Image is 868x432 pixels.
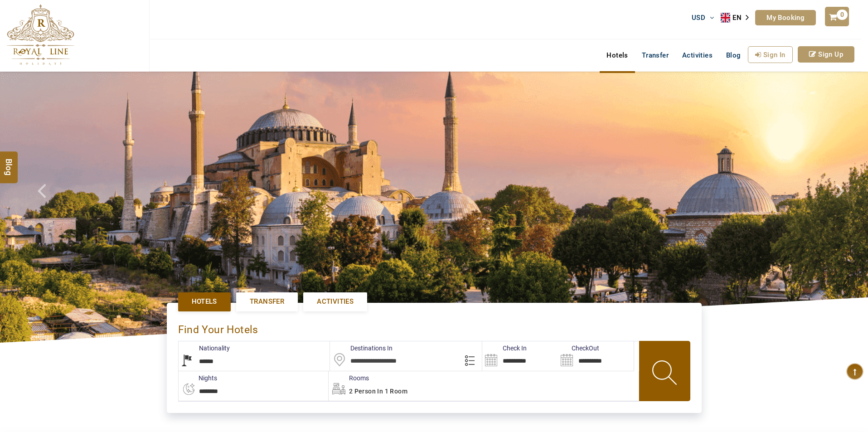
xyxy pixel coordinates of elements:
[721,11,755,24] aside: Language selected: English
[178,292,231,311] a: Hotels
[675,46,719,64] a: Activities
[349,388,407,395] span: 2 Person in 1 Room
[482,341,558,371] input: Search
[635,46,675,64] a: Transfer
[329,374,369,383] label: Rooms
[192,297,217,306] span: Hotels
[178,314,690,341] div: Find Your Hotels
[824,72,868,343] a: Check next image
[719,46,748,64] a: Blog
[250,297,284,306] span: Transfer
[482,344,527,353] label: Check In
[726,51,741,59] span: Blog
[837,10,848,20] span: 0
[721,11,755,24] a: EN
[330,344,393,353] label: Destinations In
[798,46,854,63] a: Sign Up
[26,72,69,343] a: Check next prev
[748,46,793,63] a: Sign In
[692,14,705,22] span: USD
[179,344,230,353] label: Nationality
[3,158,15,166] span: Blog
[7,4,74,65] img: The Royal Line Holidays
[236,292,298,311] a: Transfer
[825,7,849,26] a: 0
[303,292,367,311] a: Activities
[178,374,217,383] label: nights
[558,344,599,353] label: CheckOut
[721,11,755,24] div: Language
[558,341,634,371] input: Search
[600,46,635,64] a: Hotels
[317,297,354,306] span: Activities
[755,10,816,25] a: My Booking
